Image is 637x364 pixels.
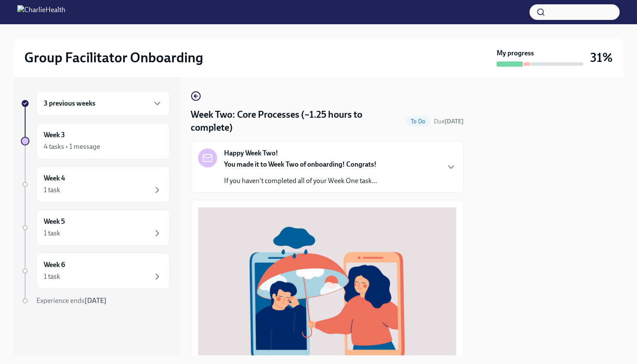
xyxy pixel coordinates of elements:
[17,5,65,19] img: CharlieHealth
[44,260,65,270] h6: Week 6
[224,160,377,168] strong: You made it to Week Two of onboarding! Congrats!
[224,176,377,186] p: If you haven't completed all of your Week One task...
[44,130,65,140] h6: Week 3
[36,296,107,305] span: Experience ends
[44,174,65,183] h6: Week 4
[497,48,534,58] strong: My progress
[590,50,613,65] h3: 31%
[445,118,464,125] strong: [DATE]
[44,272,60,281] div: 1 task
[21,123,170,159] a: Week 34 tasks • 1 message
[36,91,170,116] div: 3 previous weeks
[44,185,60,195] div: 1 task
[191,108,402,134] h4: Week Two: Core Processes (~1.25 hours to complete)
[434,117,464,126] span: September 2nd, 2025 09:00
[84,296,107,305] strong: [DATE]
[21,166,170,203] a: Week 41 task
[44,217,65,226] h6: Week 5
[406,118,430,125] span: To Do
[434,118,464,125] span: Due
[44,99,95,108] h6: 3 previous weeks
[224,148,278,158] strong: Happy Week Two!
[44,142,100,151] div: 4 tasks • 1 message
[24,49,203,66] h2: Group Facilitator Onboarding
[21,253,170,289] a: Week 61 task
[44,229,60,238] div: 1 task
[21,209,170,246] a: Week 51 task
